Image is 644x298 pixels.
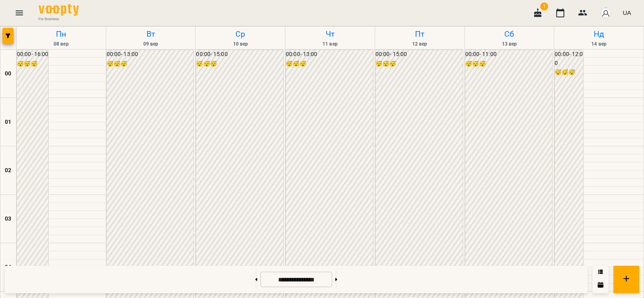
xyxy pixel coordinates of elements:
h6: 00:00 - 11:00 [465,50,553,59]
h6: Нд [555,28,642,40]
h6: 00:00 - 13:00 [107,50,194,59]
h6: 02 [5,166,11,175]
h6: 00:00 - 12:00 [555,50,583,67]
span: For Business [39,17,79,21]
h6: 😴😴😴 [196,60,283,69]
h6: 😴😴😴 [17,60,48,69]
h6: 😴😴😴 [555,68,583,77]
h6: 11 вер [287,40,374,48]
span: 1 [540,2,548,10]
h6: 14 вер [555,40,642,48]
h6: 😴😴😴 [286,60,373,69]
h6: 09 вер [107,40,194,48]
h6: 😴😴😴 [465,60,553,69]
h6: 00 [5,69,11,78]
h6: Пн [18,28,105,40]
h6: 13 вер [466,40,553,48]
h6: 08 вер [18,40,105,48]
img: Voopty Logo [39,4,79,16]
h6: Сб [466,28,553,40]
h6: Чт [287,28,374,40]
h6: 10 вер [197,40,284,48]
h6: 00:00 - 15:00 [376,50,463,59]
img: avatar_s.png [600,7,611,19]
span: UA [623,8,631,17]
button: Menu [10,3,29,23]
h6: 03 [5,215,11,223]
h6: 00:00 - 13:00 [286,50,373,59]
button: UA [619,5,634,20]
h6: 12 вер [376,40,463,48]
h6: Вт [107,28,194,40]
h6: 😴😴😴 [376,60,463,69]
h6: 01 [5,118,11,127]
h6: Ср [197,28,284,40]
h6: 00:00 - 16:00 [17,50,48,59]
h6: 00:00 - 15:00 [196,50,283,59]
h6: Пт [376,28,463,40]
h6: 😴😴😴 [107,60,194,69]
